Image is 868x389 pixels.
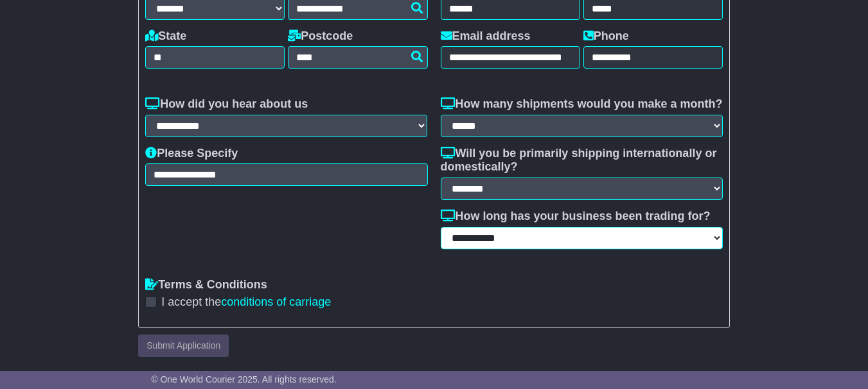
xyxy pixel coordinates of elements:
label: How many shipments would you make a month? [441,97,723,112]
label: Will you be primarily shipping internationally or domestically? [441,147,723,174]
label: Email address [441,29,531,44]
label: Terms & Conditions [145,278,267,292]
button: Submit Application [138,335,229,357]
label: I accept the [161,295,331,310]
label: Phone [583,29,629,44]
label: Please Specify [145,147,238,161]
span: © One World Courier 2025. All rights reserved. [151,374,337,385]
label: Postcode [288,29,353,44]
a: conditions of carriage [221,295,331,308]
label: How long has your business been trading for? [441,210,711,224]
label: State [145,29,186,44]
label: How did you hear about us [145,97,308,112]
